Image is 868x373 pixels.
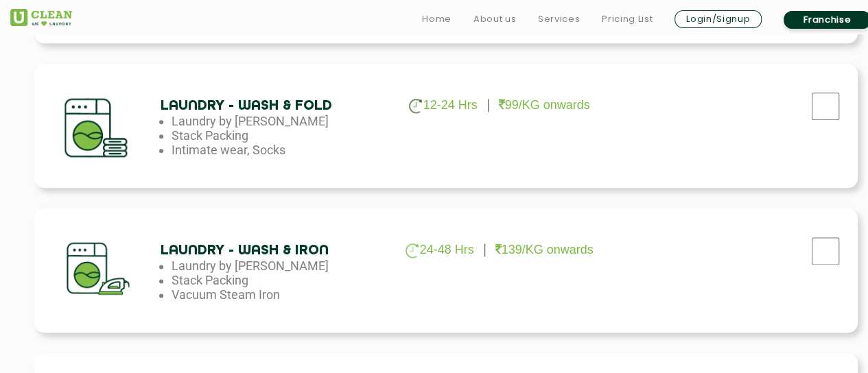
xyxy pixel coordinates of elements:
a: Pricing List [602,11,653,27]
li: Stack Packing [172,273,394,287]
p: 139/KG onwards [495,243,594,257]
li: Intimate wear, Socks [172,143,394,157]
img: clock_g.png [406,243,419,258]
p: 24-48 Hrs [406,243,474,258]
li: Laundry by [PERSON_NAME] [172,114,394,128]
li: Stack Packing [172,128,394,143]
p: 99/KG onwards [499,98,590,112]
a: Home [422,11,451,27]
a: Login/Signup [675,10,762,28]
li: Laundry by [PERSON_NAME] [172,258,394,273]
img: clock_g.png [409,99,422,113]
li: Vacuum Steam Iron [172,287,394,302]
p: 12-24 Hrs [409,98,478,113]
a: Services [538,11,580,27]
img: UClean Laundry and Dry Cleaning [10,9,72,26]
h4: Laundry - Wash & Iron [161,243,383,258]
a: About us [473,11,516,27]
h4: Laundry - Wash & Fold [161,98,383,114]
